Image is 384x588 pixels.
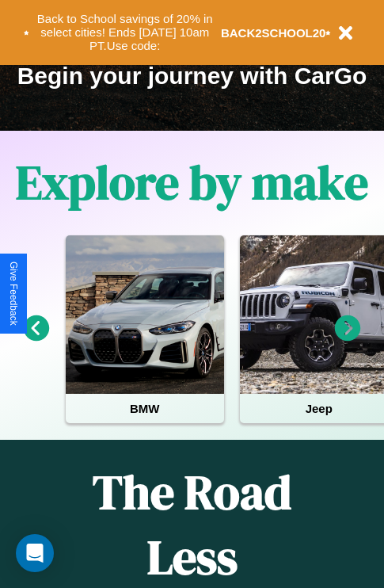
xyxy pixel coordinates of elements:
h1: Explore by make [16,150,368,215]
h4: BMW [66,394,224,423]
button: Back to School savings of 20% in select cities! Ends [DATE] 10am PT.Use code: [29,8,221,57]
div: Give Feedback [8,262,19,326]
div: Open Intercom Messenger [16,534,54,572]
b: BACK2SCHOOL20 [221,26,326,40]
